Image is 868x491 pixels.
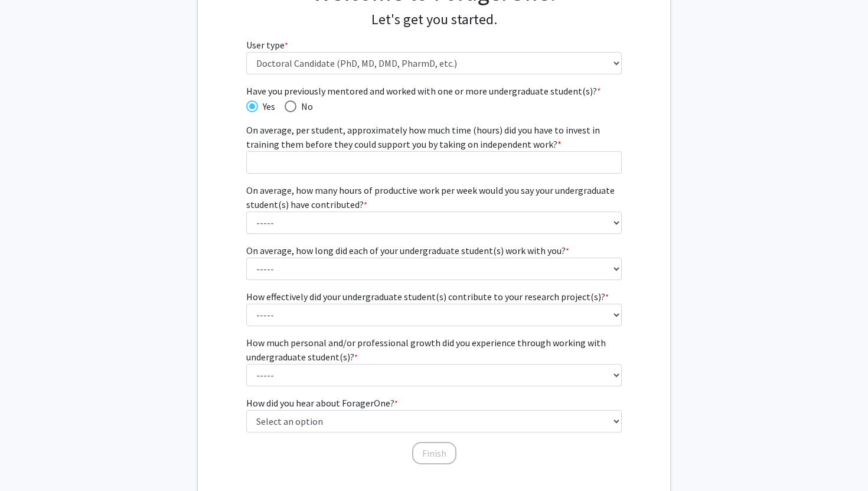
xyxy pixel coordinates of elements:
[246,11,622,28] h4: Let's get you started.
[296,99,313,113] span: No
[246,98,622,113] mat-radio-group: Have you previously mentored and worked with one or more undergraduate student(s)?
[246,290,609,304] label: How effectively did your undergraduate student(s) contribute to your research project(s)?
[246,84,622,98] span: Have you previously mentored and worked with one or more undergraduate student(s)?
[9,438,50,482] iframe: Chat
[246,243,569,258] label: On average, how long did each of your undergraduate student(s) work with you?
[246,396,398,410] label: How did you hear about ForagerOne?
[412,442,456,464] button: Finish
[246,124,600,150] span: On average, per student, approximately how much time (hours) did you have to invest in training t...
[246,183,622,212] label: On average, how many hours of productive work per week would you say your undergraduate student(s...
[246,38,288,52] label: User type
[258,99,275,113] span: Yes
[246,336,622,364] label: How much personal and/or professional growth did you experience through working with undergraduat...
